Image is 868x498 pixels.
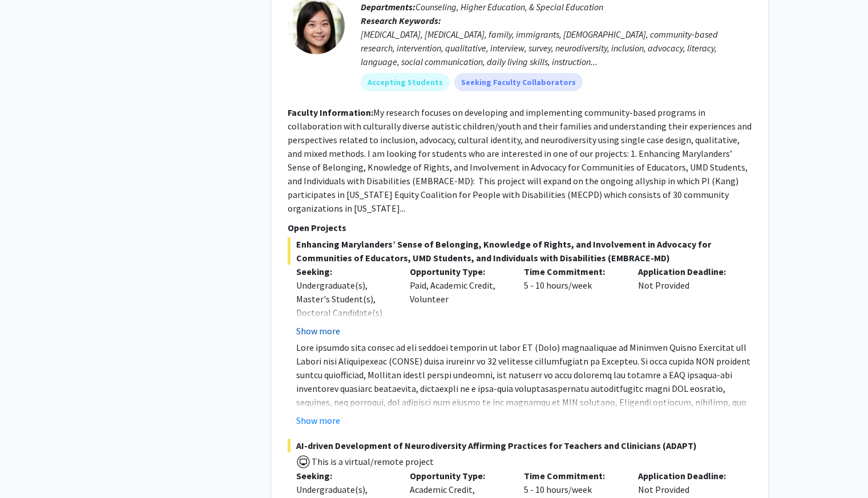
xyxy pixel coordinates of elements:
[288,439,752,452] span: AI-driven Development of Neurodiversity Affirming Practices for Teachers and Clinicians (ADAPT)
[515,265,629,338] div: 5 - 10 hours/week
[415,1,603,13] span: Counseling, Higher Education, & Special Education
[638,265,735,278] p: Application Deadline:
[361,1,415,13] b: Departments:
[9,447,49,489] iframe: Chat
[361,73,450,91] mat-chip: Accepting Students
[288,237,752,265] span: Enhancing Marylanders’ Sense of Belonging, Knowledge of Rights, and Involvement in Advocacy for C...
[401,265,515,338] div: Paid, Academic Credit, Volunteer
[361,27,752,68] div: [MEDICAL_DATA], [MEDICAL_DATA], family, immigrants, [DEMOGRAPHIC_DATA], community-based research,...
[296,265,393,278] p: Seeking:
[361,15,441,26] b: Research Keywords:
[310,456,434,467] span: This is a virtual/remote project
[296,414,340,427] button: Show more
[296,324,340,338] button: Show more
[288,221,752,234] p: Open Projects
[629,265,744,338] div: Not Provided
[296,469,393,483] p: Seeking:
[524,469,621,483] p: Time Commitment:
[454,73,583,91] mat-chip: Seeking Faculty Collaborators
[410,469,507,483] p: Opportunity Type:
[524,265,621,278] p: Time Commitment:
[296,278,393,347] div: Undergraduate(s), Master's Student(s), Doctoral Candidate(s) (PhD, MD, DMD, PharmD, etc.)
[288,107,373,118] b: Faculty Information:
[288,107,752,214] fg-read-more: My research focuses on developing and implementing community-based programs in collaboration with...
[410,265,507,278] p: Opportunity Type:
[638,469,735,483] p: Application Deadline:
